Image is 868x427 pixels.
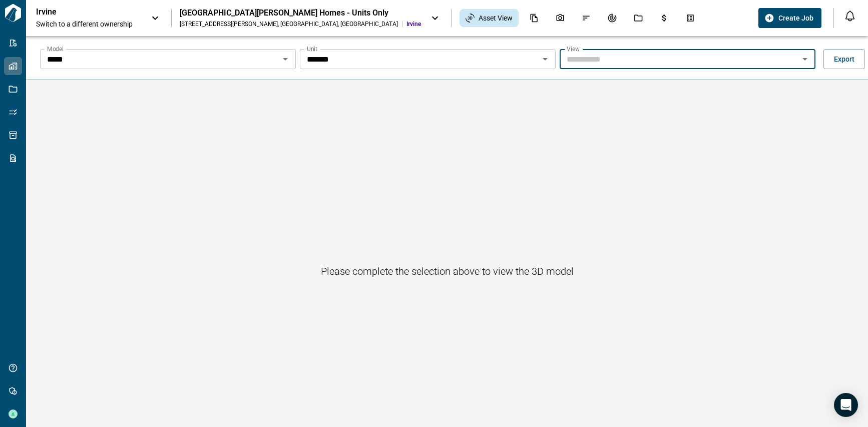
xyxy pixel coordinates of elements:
[538,52,552,66] button: Open
[567,45,580,53] label: View
[680,10,701,27] div: Takeoff Center
[307,45,317,53] label: Unit
[834,393,858,417] div: Open Intercom Messenger
[180,8,421,18] div: [GEOGRAPHIC_DATA][PERSON_NAME] Homes - Units Only
[321,263,574,279] h6: Please complete the selection above to view the 3D model
[778,13,813,23] span: Create Job
[524,10,545,27] div: Documents
[278,52,292,66] button: Open
[36,19,141,29] span: Switch to a different ownership
[654,10,675,27] div: Budgets
[479,13,513,23] span: Asset View
[823,49,865,69] button: Export
[36,7,126,17] p: Irvine
[550,10,571,27] div: Photos
[834,54,854,64] span: Export
[406,20,421,28] span: Irvine
[842,8,858,24] button: Open notification feed
[798,52,812,66] button: Open
[180,20,398,28] div: [STREET_ADDRESS][PERSON_NAME] , [GEOGRAPHIC_DATA] , [GEOGRAPHIC_DATA]
[602,10,623,27] div: Renovation Record
[47,45,64,53] label: Model
[576,10,597,27] div: Issues & Info
[628,10,649,27] div: Jobs
[758,8,821,28] button: Create Job
[460,9,519,27] div: Asset View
